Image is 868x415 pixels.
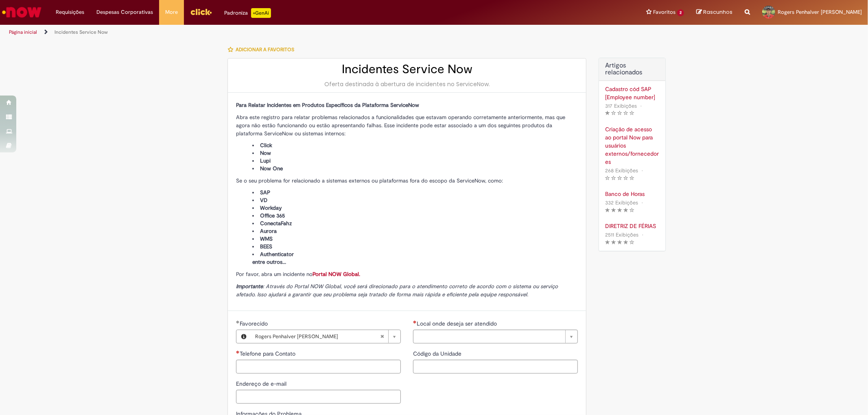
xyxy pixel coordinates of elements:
span: • [638,100,643,111]
input: Código da Unidade [413,360,578,374]
span: 2 [677,9,684,16]
span: Por favor, abra um incidente no [236,271,360,278]
span: 2511 Exibições [605,231,638,238]
a: Rascunhos [696,9,732,16]
span: • [640,229,645,240]
span: VD [260,197,267,204]
strong: Importante [236,283,263,290]
button: Adicionar a Favoritos [227,41,299,58]
span: Favoritos [653,8,676,16]
a: Página inicial [9,29,37,35]
p: +GenAi [251,8,271,18]
span: Telefone para Contato [240,350,297,357]
img: ServiceNow [1,4,43,20]
span: Office 365 [260,212,285,219]
span: 268 Exibições [605,167,638,174]
span: Rogers Penhalver [PERSON_NAME] [255,330,380,343]
span: Click [260,142,272,149]
span: ConectaFahz [260,220,292,227]
h2: Incidentes Service Now [236,63,578,76]
a: Limpar campo Local onde deseja ser atendido [413,330,578,343]
ul: Trilhas de página [6,25,573,40]
input: Telefone para Contato [236,360,401,374]
h3: Artigos relacionados [605,62,659,76]
span: SAP [260,189,270,196]
span: Para Relatar Incidentes em Produtos Específicos da Plataforma ServiceNow [236,102,419,109]
span: Endereço de e-mail [236,380,288,387]
span: entre outros... [252,259,286,265]
span: Se o seu problema for relacionado a sistemas externos ou plataformas fora do escopo da ServiceNow... [236,177,503,184]
input: Endereço de e-mail [236,390,401,404]
span: Necessários [413,320,417,324]
span: Rascunhos [703,8,732,16]
a: Portal NOW Global. [313,271,360,278]
span: Favorecido, Rogers Penhalver De Oliveira [240,320,269,327]
span: Necessários - Local onde deseja ser atendido [417,320,498,327]
a: Rogers Penhalver [PERSON_NAME]Limpar campo Favorecido [251,330,400,343]
span: Adicionar a Favoritos [236,46,294,53]
a: DIRETRIZ DE FÉRIAS [605,222,659,230]
span: 317 Exibições [605,102,637,109]
div: Padroniza [224,8,271,18]
span: BEES [260,243,272,250]
span: Now One [260,165,283,172]
div: Oferta destinada à abertura de incidentes no ServiceNow. [236,80,578,88]
img: click_logo_yellow_360x200.png [190,6,212,18]
span: Rogers Penhalver [PERSON_NAME] [778,9,862,15]
button: Favorecido, Visualizar este registro Rogers Penhalver De Oliveira [236,330,251,343]
abbr: Limpar campo Favorecido [376,330,388,343]
span: Requisições [56,8,84,16]
a: Incidentes Service Now [55,29,108,35]
span: Despesas Corporativas [96,8,153,16]
span: • [640,165,645,176]
span: Authenticator [260,251,294,258]
span: Obrigatório Preenchido [236,320,240,324]
span: Abra este registro para relatar problemas relacionados a funcionalidades que estavam operando cor... [236,114,565,137]
span: 332 Exibições [605,199,638,206]
span: Código da Unidade [413,350,463,357]
span: : Através do Portal NOW Global, você será direcionado para o atendimento correto de acordo com o ... [236,283,558,298]
span: Aurora [260,228,277,235]
span: Lupi [260,157,271,164]
a: Banco de Horas [605,190,659,198]
a: Criação de acesso ao portal Now para usuários externos/fornecedores [605,125,659,166]
a: Cadastro cód SAP [Employee number] [605,85,659,101]
span: Workday [260,204,282,211]
span: Now [260,150,271,156]
span: Necessários [236,350,240,354]
span: More [165,8,178,16]
span: WMS [260,235,273,242]
span: • [640,197,645,208]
